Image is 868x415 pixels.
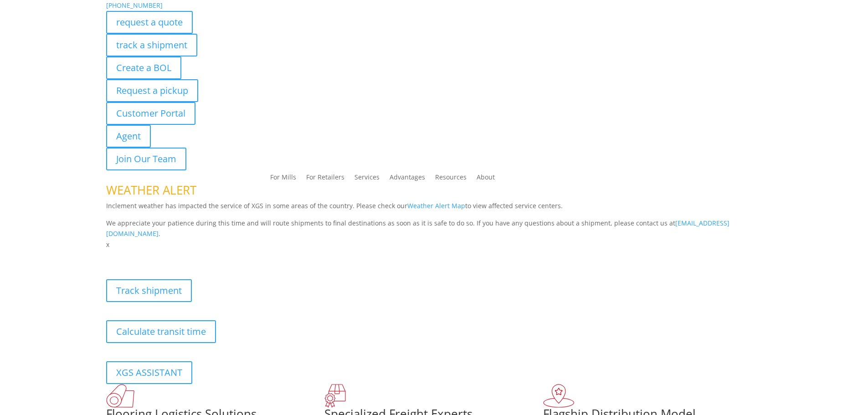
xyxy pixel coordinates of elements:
a: Resources [435,174,467,184]
img: xgs-icon-flagship-distribution-model-red [543,384,575,408]
a: For Mills [270,174,296,184]
a: For Retailers [306,174,344,184]
a: Services [354,174,380,184]
a: [PHONE_NUMBER] [106,1,163,10]
a: Join Our Team [106,148,186,170]
a: Create a BOL [106,56,181,79]
a: request a quote [106,11,193,34]
img: xgs-icon-focused-on-flooring-red [324,384,346,408]
p: x [106,239,762,250]
a: Calculate transit time [106,320,216,343]
p: We appreciate your patience during this time and will route shipments to final destinations as so... [106,218,762,240]
a: Track shipment [106,279,192,302]
b: Visibility, transparency, and control for your entire supply chain. [106,251,309,260]
p: Inclement weather has impacted the service of XGS in some areas of the country. Please check our ... [106,200,762,218]
a: Customer Portal [106,102,195,125]
img: xgs-icon-total-supply-chain-intelligence-red [106,384,134,408]
a: XGS ASSISTANT [106,361,192,384]
span: WEATHER ALERT [106,182,196,198]
a: Agent [106,125,151,148]
a: Weather Alert Map [407,201,465,210]
a: About [477,174,495,184]
a: Advantages [390,174,425,184]
a: track a shipment [106,34,197,56]
a: Request a pickup [106,79,198,102]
